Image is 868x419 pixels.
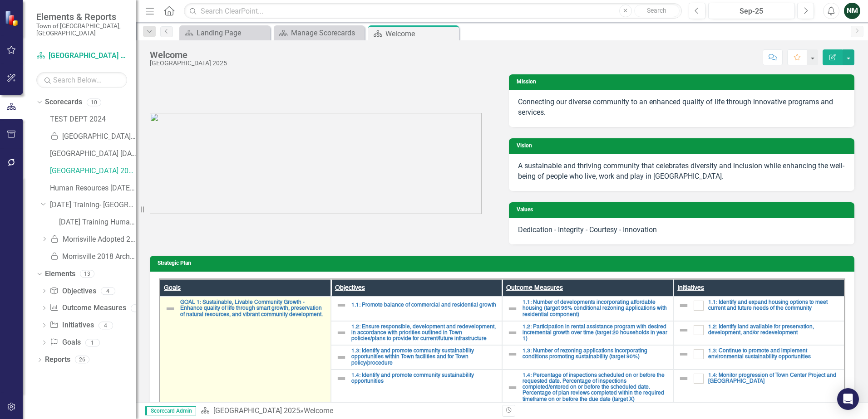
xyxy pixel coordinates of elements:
[708,3,795,19] button: Sep-25
[50,183,136,194] a: Human Resources [DATE]-[DATE]
[158,260,850,266] h3: Strategic Plan
[708,373,839,385] a: 1.4: Monitor progression of Town Center Project and [GEOGRAPHIC_DATA]
[5,10,20,26] img: ClearPoint Strategy
[507,349,518,360] img: Not Defined
[59,217,136,228] a: [DATE] Training Human Resources [DATE]-[DATE]
[80,270,94,278] div: 13
[49,286,96,297] a: Objectives
[502,321,673,346] td: Double-Click to Edit Right Click for Context Menu
[351,302,497,308] a: 1.1: Promote balance of commercial and residential growth
[351,324,497,342] a: 1.2: Ensure responsible, development and redevelopment, in accordance with priorities outlined in...
[49,303,126,313] a: Outcome Measures
[145,406,196,415] span: Scorecard Admin
[507,382,518,393] img: Not Defined
[507,303,518,314] img: Not Defined
[502,345,673,370] td: Double-Click to Edit Right Click for Context Menu
[75,356,89,364] div: 26
[385,28,457,39] div: Welcome
[49,320,94,331] a: Initiatives
[85,339,100,346] div: 1
[36,51,127,61] a: [GEOGRAPHIC_DATA] 2025
[351,348,497,366] a: 1.3: Identify and promote community sustainability opportunities within Town facilities and for T...
[87,98,101,106] div: 10
[50,114,136,125] a: TEST DEPT 2024
[36,11,127,22] span: Elements & Reports
[50,234,136,245] a: Morrisville Adopted 2018 Archive Copy
[708,300,839,312] a: 1.1: Identify and expand housing options to meet current and future needs of the community
[50,149,136,159] a: [GEOGRAPHIC_DATA] [DATE]-[DATE]
[518,225,845,235] p: Dedication - Integrity - Courtesy - Innovation
[678,349,689,360] img: Not Defined
[276,27,362,39] a: Manage Scorecards
[678,300,689,311] img: Not Defined
[336,352,347,363] img: Not Defined
[50,252,136,262] a: Morrisville 2018 Archive Copy (Copy)
[45,269,75,279] a: Elements
[49,337,80,348] a: Goals
[150,113,482,214] img: morrisville.png
[647,7,666,14] span: Search
[99,322,113,329] div: 4
[523,324,668,342] a: 1.2: Participation in rental assistance program with desired incremental growth over time (target...
[518,161,845,182] div: A sustainable and thriving community that celebrates diversity and inclusion while enhancing the ...
[523,348,668,360] a: 1.3: Number of rezoning applications incorporating conditions promoting sustainability (target 90%)
[331,370,502,406] td: Double-Click to Edit Right Click for Context Menu
[201,406,495,416] div: »
[304,406,333,415] div: Welcome
[182,27,268,39] a: Landing Page
[336,327,347,338] img: Not Defined
[502,297,673,321] td: Double-Click to Edit Right Click for Context Menu
[331,321,502,346] td: Double-Click to Edit Right Click for Context Menu
[678,325,689,336] img: Not Defined
[837,388,859,410] div: Open Intercom Messenger
[36,72,127,88] input: Search Below...
[36,22,127,37] small: Town of [GEOGRAPHIC_DATA], [GEOGRAPHIC_DATA]
[45,355,70,365] a: Reports
[331,345,502,370] td: Double-Click to Edit Right Click for Context Menu
[331,297,502,321] td: Double-Click to Edit Right Click for Context Menu
[213,406,300,415] a: [GEOGRAPHIC_DATA] 2025
[517,143,850,149] h3: Vision
[518,97,845,118] div: Connecting our diverse community to an enhanced quality of life through innovative programs and s...
[291,27,362,39] div: Manage Scorecards
[184,3,682,19] input: Search ClearPoint...
[150,60,227,67] div: [GEOGRAPHIC_DATA] 2025
[844,3,860,19] button: NM
[673,345,844,370] td: Double-Click to Edit Right Click for Context Menu
[165,303,176,314] img: Not Defined
[131,304,145,312] div: 4
[336,300,347,311] img: Not Defined
[673,321,844,346] td: Double-Click to Edit Right Click for Context Menu
[507,327,518,338] img: Not Defined
[502,370,673,406] td: Double-Click to Edit Right Click for Context Menu
[517,207,850,213] h3: Values
[517,79,850,85] h3: Mission
[523,373,668,403] a: 1.4: Percentage of inspections scheduled on or before the requested date. Percentage of inspectio...
[634,5,680,17] button: Search
[351,373,497,385] a: 1.4: Identify and promote community sustainability opportunities
[50,132,136,142] a: [GEOGRAPHIC_DATA] 2018 Archive Copy
[50,166,136,176] a: [GEOGRAPHIC_DATA] 2025
[678,373,689,384] img: Not Defined
[673,370,844,406] td: Double-Click to Edit Right Click for Context Menu
[50,200,136,210] a: [DATE] Training- [GEOGRAPHIC_DATA] [DATE]-[DATE]
[711,6,792,17] div: Sep-25
[336,373,347,384] img: Not Defined
[45,97,82,107] a: Scorecards
[197,27,268,39] div: Landing Page
[708,324,839,336] a: 1.2: Identify land available for preservation, development, and/or redevelopment
[160,297,331,406] td: Double-Click to Edit Right Click for Context Menu
[708,348,839,360] a: 1.3: Continue to promote and implement environmental sustainability opportunities
[150,50,227,60] div: Welcome
[180,300,326,318] a: GOAL 1: Sustainable, Livable Community Growth - Enhance quality of life through smart growth, pre...
[523,300,668,318] a: 1.1: Number of developments incorporating affordable housing (target 95% conditional rezoning app...
[101,287,115,295] div: 4
[673,297,844,321] td: Double-Click to Edit Right Click for Context Menu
